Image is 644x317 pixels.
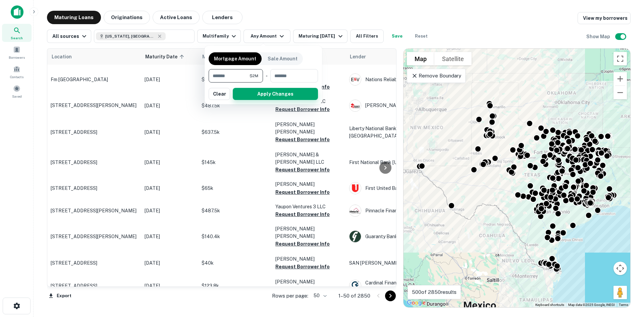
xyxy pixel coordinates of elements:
button: Clear [209,88,230,100]
iframe: Chat Widget [610,263,644,296]
span: $2M [250,73,258,79]
div: - [266,69,268,83]
button: Apply Changes [233,88,318,100]
p: Mortgage Amount [214,55,256,62]
p: Sale Amount [268,55,298,62]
